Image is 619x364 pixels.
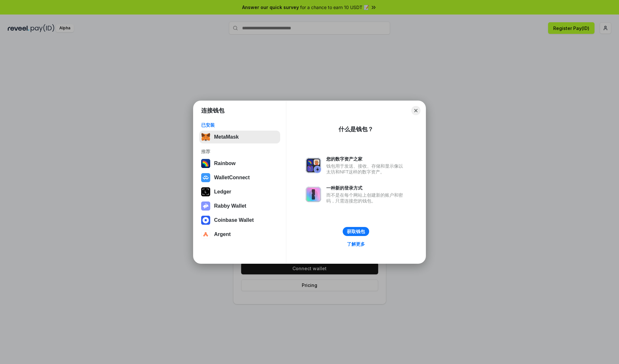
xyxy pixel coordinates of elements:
[201,202,210,211] img: svg+xml,%3Csvg%20xmlns%3D%22http%3A%2F%2Fwww.w3.org%2F2000%2Fsvg%22%20fill%3D%22none%22%20viewBox...
[339,125,373,133] div: 什么是钱包？
[201,159,210,168] img: svg+xml,%3Csvg%20width%3D%22120%22%20height%3D%22120%22%20viewBox%3D%220%200%20120%20120%22%20fil...
[199,131,280,143] button: MetaMask
[199,157,280,170] button: Rainbow
[326,156,406,162] div: 您的数字资产之家
[343,240,369,248] a: 了解更多
[326,192,406,204] div: 而不是在每个网站上创建新的账户和密码，只需连接您的钱包。
[199,228,280,241] button: Argent
[201,122,278,128] div: 已安装
[214,175,250,181] div: WalletConnect
[199,214,280,227] button: Coinbase Wallet
[214,161,236,166] div: Rainbow
[214,231,231,237] div: Argent
[214,203,246,209] div: Rabby Wallet
[306,158,321,173] img: svg+xml,%3Csvg%20xmlns%3D%22http%3A%2F%2Fwww.w3.org%2F2000%2Fsvg%22%20fill%3D%22none%22%20viewBox...
[201,173,210,182] img: svg+xml,%3Csvg%20width%3D%2228%22%20height%3D%2228%22%20viewBox%3D%220%200%2028%2028%22%20fill%3D...
[326,163,406,175] div: 钱包用于发送、接收、存储和显示像以太坊和NFT这样的数字资产。
[199,171,280,184] button: WalletConnect
[214,134,239,140] div: MetaMask
[201,107,224,114] h1: 连接钱包
[201,216,210,225] img: svg+xml,%3Csvg%20width%3D%2228%22%20height%3D%2228%22%20viewBox%3D%220%200%2028%2028%22%20fill%3D...
[201,230,210,239] img: svg+xml,%3Csvg%20width%3D%2228%22%20height%3D%2228%22%20viewBox%3D%220%200%2028%2028%22%20fill%3D...
[343,227,369,236] button: 获取钱包
[347,241,365,247] div: 了解更多
[214,189,231,195] div: Ledger
[199,185,280,198] button: Ledger
[201,187,210,196] img: svg+xml,%3Csvg%20xmlns%3D%22http%3A%2F%2Fwww.w3.org%2F2000%2Fsvg%22%20width%3D%2228%22%20height%3...
[411,106,420,115] button: Close
[347,229,365,234] div: 获取钱包
[214,217,254,223] div: Coinbase Wallet
[326,185,406,191] div: 一种新的登录方式
[201,149,278,154] div: 推荐
[201,133,210,142] img: svg+xml,%3Csvg%20fill%3D%22none%22%20height%3D%2233%22%20viewBox%3D%220%200%2035%2033%22%20width%...
[306,187,321,202] img: svg+xml,%3Csvg%20xmlns%3D%22http%3A%2F%2Fwww.w3.org%2F2000%2Fsvg%22%20fill%3D%22none%22%20viewBox...
[199,200,280,212] button: Rabby Wallet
